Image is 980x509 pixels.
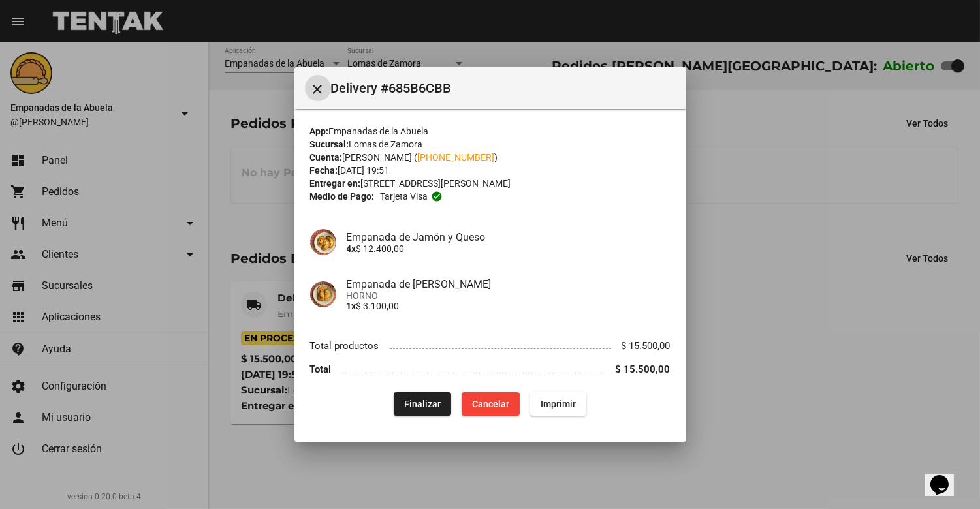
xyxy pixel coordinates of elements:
a: [PHONE_NUMBER] [418,152,495,162]
div: [DATE] 19:51 [310,164,671,177]
div: Lomas de Zamora [310,138,671,151]
mat-icon: check_circle [431,191,443,202]
p: $ 12.400,00 [347,243,671,254]
iframe: chat widget [925,457,967,496]
span: Cancelar [472,399,509,409]
span: Delivery #685B6CBB [331,78,676,99]
button: Imprimir [530,392,586,416]
strong: Fecha: [310,165,338,176]
span: Imprimir [541,399,576,409]
strong: Sucursal: [310,139,349,149]
b: 1x [347,301,356,311]
div: [PERSON_NAME] ( ) [310,151,671,164]
li: Total $ 15.500,00 [310,358,671,382]
span: HORNO [347,290,671,301]
span: Finalizar [404,399,441,409]
button: Cerrar [305,75,331,101]
b: 4x [347,243,356,254]
button: Finalizar [394,392,451,416]
h4: Empanada de [PERSON_NAME] [347,278,671,290]
strong: Cuenta: [310,152,343,162]
strong: Medio de Pago: [310,190,375,203]
div: Empanadas de la Abuela [310,125,671,138]
p: $ 3.100,00 [347,301,671,311]
div: [STREET_ADDRESS][PERSON_NAME] [310,177,671,190]
li: Total productos $ 15.500,00 [310,333,671,358]
span: Tarjeta visa [380,190,428,203]
mat-icon: Cerrar [310,82,326,97]
button: Cancelar [462,392,520,416]
img: f753fea7-0f09-41b3-9a9e-ddb84fc3b359.jpg [310,281,336,307]
img: 72c15bfb-ac41-4ae4-a4f2-82349035ab42.jpg [310,229,336,255]
strong: App: [310,126,329,136]
h4: Empanada de Jamón y Queso [347,231,671,243]
strong: Entregar en: [310,178,361,189]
